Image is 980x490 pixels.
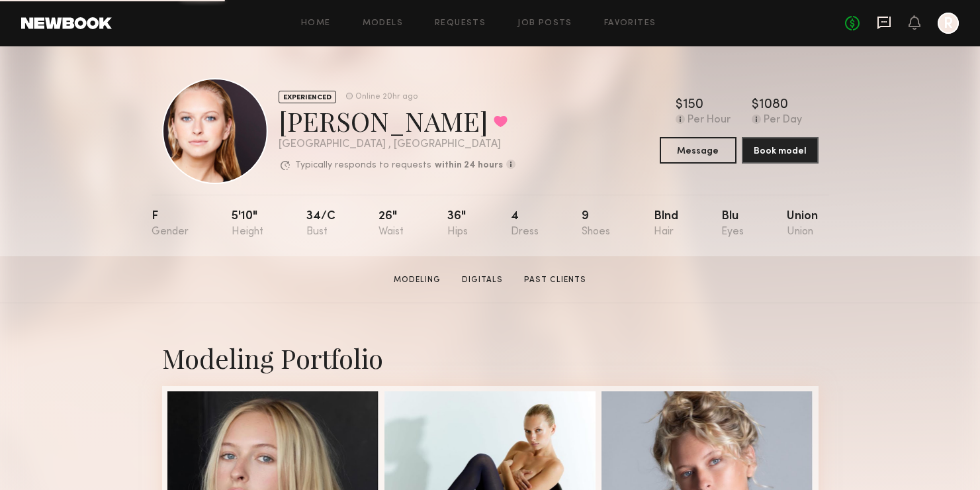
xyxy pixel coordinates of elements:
p: Typically responds to requests [295,161,431,170]
div: Blnd [654,211,678,238]
b: within 24 hours [435,161,503,170]
div: 34/c [306,211,335,238]
a: Past Clients [519,274,592,286]
a: Job Posts [517,19,572,28]
a: Favorites [604,19,656,28]
div: Union [787,211,818,238]
div: $ [752,99,759,112]
div: Modeling Portfolio [162,340,819,375]
div: Per Day [764,115,802,126]
div: Per Hour [688,115,731,126]
div: 1080 [759,99,788,112]
button: Message [660,137,736,164]
div: Blu [721,211,744,238]
button: Book model [742,137,819,164]
a: Modeling [388,274,446,286]
a: Home [301,19,331,28]
div: 5'10" [232,211,263,238]
div: F [152,211,189,238]
div: 9 [582,211,610,238]
a: R [938,13,959,34]
div: 4 [511,211,539,238]
a: Models [363,19,403,28]
a: Requests [435,19,486,28]
div: 36" [447,211,468,238]
div: EXPERIENCED [279,91,336,103]
div: [GEOGRAPHIC_DATA] , [GEOGRAPHIC_DATA] [279,139,515,150]
div: 26" [379,211,404,238]
a: Digitals [457,274,508,286]
div: $ [676,99,683,112]
div: [PERSON_NAME] [279,103,515,138]
div: 150 [683,99,703,112]
div: Online 20hr ago [355,93,418,101]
